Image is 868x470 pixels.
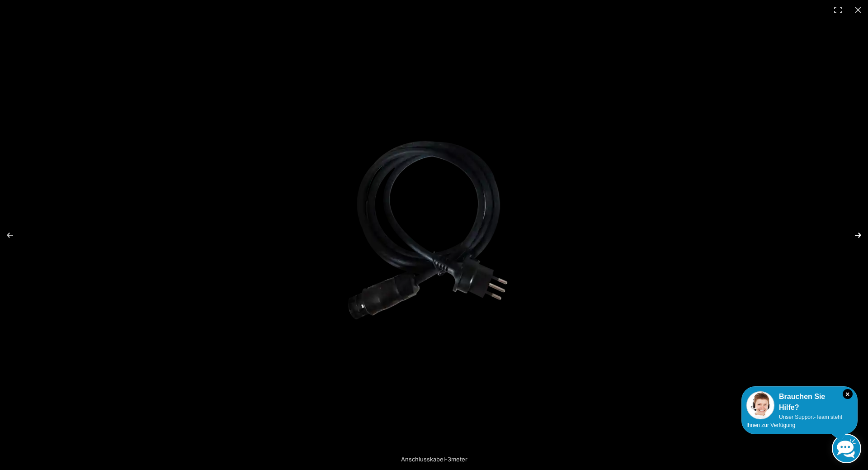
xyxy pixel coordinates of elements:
img: Anschlusskabel-3meter [336,104,532,366]
i: Schließen [843,389,853,399]
img: Customer service [746,391,774,419]
div: Brauchen Sie Hilfe? [746,391,853,413]
span: Unser Support-Team steht Ihnen zur Verfügung [746,414,842,428]
div: Anschlusskabel-3meter [339,450,529,468]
